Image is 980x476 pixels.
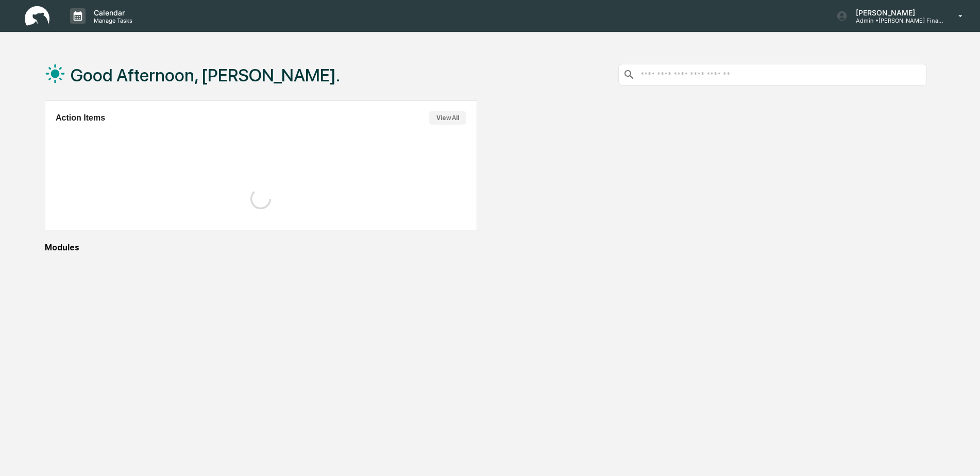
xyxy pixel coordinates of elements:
[45,243,927,252] div: Modules
[848,8,943,17] p: [PERSON_NAME]
[848,17,943,24] p: Admin • [PERSON_NAME] Financial
[86,8,138,17] p: Calendar
[71,65,340,86] h1: Good Afternoon, [PERSON_NAME].
[25,6,49,26] img: logo
[429,111,466,125] button: View All
[86,17,138,24] p: Manage Tasks
[56,113,105,123] h2: Action Items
